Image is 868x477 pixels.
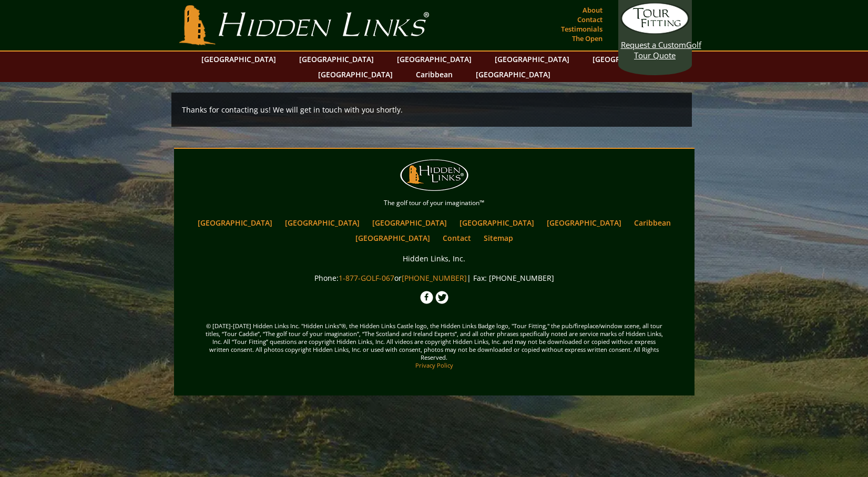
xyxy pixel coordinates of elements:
a: [GEOGRAPHIC_DATA] [542,215,627,230]
a: [GEOGRAPHIC_DATA] [587,52,672,67]
a: About [580,3,605,17]
a: The Open [569,31,605,46]
p: Phone: or | Fax: [PHONE_NUMBER] [177,271,692,285]
img: Facebook [420,291,433,304]
a: [GEOGRAPHIC_DATA] [367,215,452,230]
a: [GEOGRAPHIC_DATA] [471,67,556,82]
span: © [DATE]-[DATE] Hidden Links Inc. "Hidden Links"®, the Hidden Links Castle logo, the Hidden Links... [177,306,692,385]
p: The golf tour of your imagination™ [177,197,692,209]
a: [GEOGRAPHIC_DATA] [280,215,365,230]
a: [PHONE_NUMBER] [402,273,467,283]
a: [GEOGRAPHIC_DATA] [392,52,477,67]
a: [GEOGRAPHIC_DATA] [454,215,539,230]
a: [GEOGRAPHIC_DATA] [294,52,379,67]
a: 1-877-GOLF-067 [339,273,394,283]
span: Request a Custom [621,39,686,50]
a: [GEOGRAPHIC_DATA] [313,67,398,82]
p: Thanks for contacting us! We will get in touch with you shortly. [182,103,681,116]
a: Caribbean [411,67,458,82]
a: Contact [437,230,476,246]
img: Twitter [435,291,448,304]
a: Contact [575,12,605,27]
p: Hidden Links, Inc. [177,252,692,265]
a: Privacy Policy [415,361,453,369]
a: [GEOGRAPHIC_DATA] [350,230,435,246]
a: [GEOGRAPHIC_DATA] [489,52,575,67]
a: Caribbean [629,215,676,230]
a: [GEOGRAPHIC_DATA] [196,52,281,67]
a: Request a CustomGolf Tour Quote [621,3,689,60]
a: [GEOGRAPHIC_DATA] [192,215,278,230]
a: Testimonials [558,22,605,36]
a: Sitemap [478,230,518,246]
